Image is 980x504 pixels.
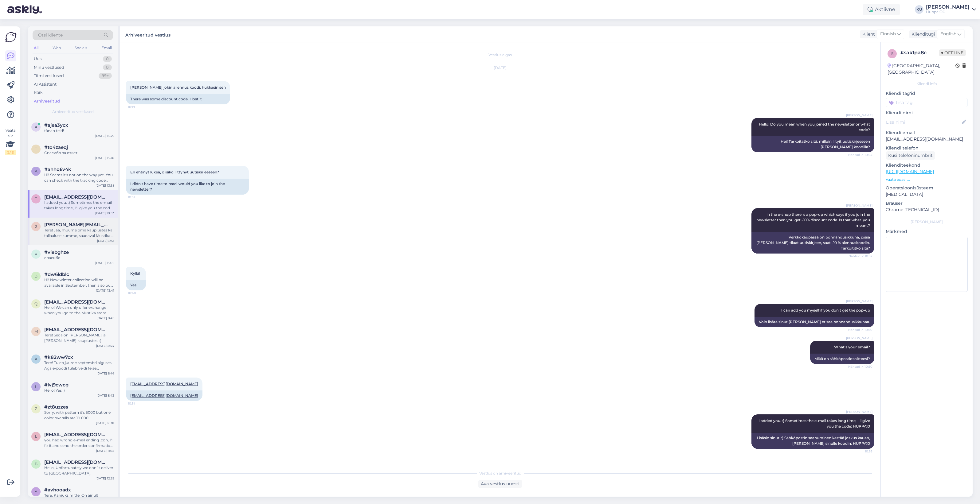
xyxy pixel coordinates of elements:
div: Lisäsin sinut. :) Sähköpostin saapuminen kestää joskus kauan, [PERSON_NAME] sinulle koodin: HUPPA10 [751,433,874,449]
span: Vestlus on arhiveeritud [479,471,521,476]
span: Arhiveeritud vestlused [52,109,94,114]
div: All [33,44,40,52]
span: 10:19 [128,105,151,109]
p: Vaata edasi ... [886,177,968,182]
span: #viebghze [44,250,69,255]
div: Tiimi vestlused [34,73,64,79]
div: Klienditugi [909,31,935,37]
span: Nähtud ✓ 10:50 [848,364,872,369]
span: Nähtud ✓ 10:50 [848,328,872,332]
div: [DATE] 15:30 [95,156,114,160]
span: v [35,252,37,256]
div: Vestlus algas [126,52,874,58]
span: l [35,434,37,439]
span: b [35,462,37,466]
span: bazarova.gulzat93@gmail.com [44,459,108,465]
div: There was some discount code, I lost it [126,94,230,104]
div: Hello! We can only offer exchange when you go to the Mustika store (also required that the correc... [44,305,114,316]
span: k [35,357,37,361]
div: # sak1pa8c [900,49,939,56]
span: Kyllä! [130,271,140,276]
div: Voin lisätä sinut [PERSON_NAME] et saa ponnahdusikkunaa. [755,317,874,327]
span: [PERSON_NAME] jokin allennus koodi, hukkasin sen [130,85,226,90]
p: Märkmed [886,228,968,235]
div: [PERSON_NAME] [926,5,970,10]
input: Lisa nimi [886,119,961,126]
div: Hei! Tarkoitatko sitä, milloin liityit uutiskirjeeseen [PERSON_NAME] koodilla? [751,136,874,152]
a: [EMAIL_ADDRESS][DOMAIN_NAME] [130,393,198,398]
span: [PERSON_NAME] [846,299,872,304]
p: [MEDICAL_DATA] [886,191,968,198]
div: [DATE] 8:46 [96,371,114,376]
div: [DATE] 10:53 [95,211,114,215]
span: #ajea3ycx [44,122,68,128]
div: AI Assistent [34,81,57,87]
div: Uus [34,56,41,62]
div: [DATE] 8:42 [96,393,114,398]
div: KU [915,5,923,14]
div: Küsi telefoninumbrit [886,151,935,160]
div: [DATE] 13:38 [96,183,114,188]
span: I added you. :) Sometimes the e-mail takes long time, I'll give you the code: HUPPA10 [759,418,871,428]
div: Спасибо за ответ [44,150,114,156]
span: #to4zaeqj [44,145,68,150]
span: q [34,301,37,306]
span: t [35,196,37,201]
span: s [891,51,893,56]
div: I added you. :) Sometimes the e-mail takes long time, I'll give you the code: HUPPA10 [44,200,114,211]
div: [DATE] 15:02 [95,261,114,265]
div: Email [100,44,113,52]
div: 0 [103,64,112,71]
div: [DATE] 8:44 [96,343,114,348]
div: Tere, Kahjuks mitte. On ainult [PERSON_NAME], mis on [PERSON_NAME] mustrita. [44,493,114,504]
div: Arhiveeritud [34,98,60,104]
div: Socials [73,44,88,52]
span: in the e-shop there is a pop-up which says if you join the newsletter then you get -10% discount ... [756,212,871,228]
span: Offline [939,49,966,56]
span: #avhooadx [44,487,71,493]
div: [DATE] 11:58 [96,448,114,453]
div: Hello! Yes :) [44,388,114,393]
span: #lvj9cwcg [44,382,69,388]
p: Kliendi tag'id [886,90,968,97]
span: marjuanne@gmail.com [44,327,108,332]
div: [DATE] 16:01 [96,421,114,425]
span: [PERSON_NAME] [846,336,872,340]
a: [EMAIL_ADDRESS][DOMAIN_NAME] [130,382,198,386]
span: 10:51 [128,401,151,406]
div: [PERSON_NAME] [886,219,968,225]
div: [DATE] 12:29 [96,476,114,481]
div: [DATE] [126,65,874,71]
div: you had wrong e-mail ending .con, I'll fix it and send the order confirmation :) [44,437,114,448]
span: quaidstar@gmail.com [44,299,108,305]
div: Hi! Seems it's not on the way yet. You can check with the tracking code when it's handed over to ... [44,172,114,183]
div: Yes! [126,280,146,290]
a: [PERSON_NAME]Huppa OÜ [926,5,976,14]
div: Huppa OÜ [926,10,970,14]
div: [DATE] 13:41 [96,288,114,293]
p: Klienditeekond [886,162,968,169]
p: [EMAIL_ADDRESS][DOMAIN_NAME] [886,136,968,142]
div: Tere! Jaa, müüme oma kauplustes ka tallaaluse kumme, saadaval Mustika ja Mustakivi kauplustes. :) [44,227,114,238]
span: lilita.gum@gmail.com [44,432,108,437]
span: Otsi kliente [38,32,63,38]
span: m [34,329,38,334]
div: Ava vestlus uuesti [478,480,522,488]
div: [GEOGRAPHIC_DATA], [GEOGRAPHIC_DATA] [888,63,955,76]
span: I can add you myself if you don't get the pop-up [781,308,870,312]
div: спасибо [44,255,114,261]
span: a [35,125,37,129]
label: Arhiveeritud vestlus [125,30,171,38]
div: Sorry, with pattern it's 5000 but one color overalls are 10 000 [44,410,114,421]
span: 10:48 [128,291,151,295]
div: Kliendi info [886,81,968,87]
span: #ahhq6v4k [44,167,71,172]
div: Minu vestlused [34,64,64,71]
div: 2 / 3 [5,150,16,155]
span: What's your email? [834,345,870,349]
span: z [35,406,37,411]
p: Kliendi telefon [886,145,968,151]
span: johanna.motte@gmail.com [44,222,108,227]
span: l [35,384,37,389]
div: [DATE] 8:41 [97,238,114,243]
